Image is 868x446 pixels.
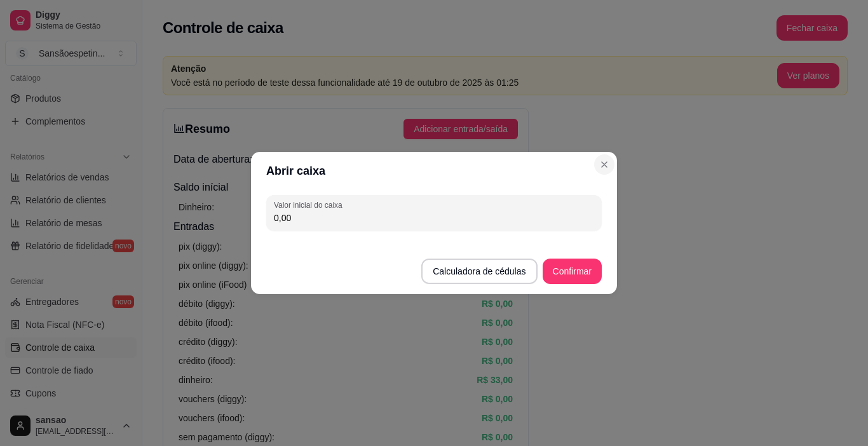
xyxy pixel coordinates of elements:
[251,152,617,190] header: Abrir caixa
[594,154,614,175] button: Close
[421,259,537,284] button: Calculadora de cédulas
[274,199,346,210] label: Valor inicial do caixa
[543,259,602,284] button: Confirmar
[274,212,594,224] input: Valor inicial do caixa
